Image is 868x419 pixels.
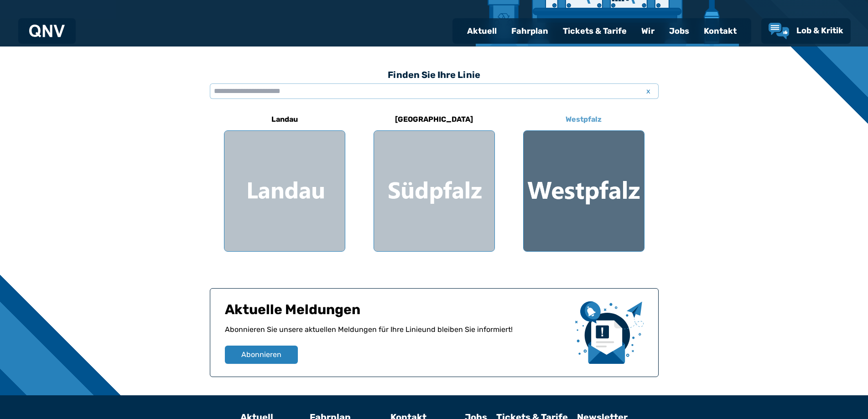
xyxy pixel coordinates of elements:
h6: Landau [268,112,301,127]
p: Abonnieren Sie unsere aktuellen Meldungen für Ihre Linie und bleiben Sie informiert! [225,324,568,346]
a: Westpfalz Region Westpfalz [523,109,645,252]
button: Abonnieren [225,346,298,364]
a: Jobs [662,19,696,43]
h6: Westpfalz [562,112,605,127]
a: Lob & Kritik [769,23,843,39]
h1: Aktuelle Meldungen [225,301,568,324]
a: Landau Region Landau [224,109,345,252]
a: Kontakt [696,19,744,43]
h3: Finden Sie Ihre Linie [210,65,659,85]
span: x [642,86,655,97]
a: Fahrplan [504,19,556,43]
a: Aktuell [460,19,504,43]
span: Abonnieren [241,349,281,360]
a: Tickets & Tarife [556,19,634,43]
span: Lob & Kritik [796,26,843,36]
h6: [GEOGRAPHIC_DATA] [391,112,477,127]
img: newsletter [575,301,644,364]
a: Wir [634,19,662,43]
a: QNV Logo [29,22,65,40]
a: [GEOGRAPHIC_DATA] Region Südpfalz [374,109,495,252]
img: QNV Logo [29,25,65,37]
